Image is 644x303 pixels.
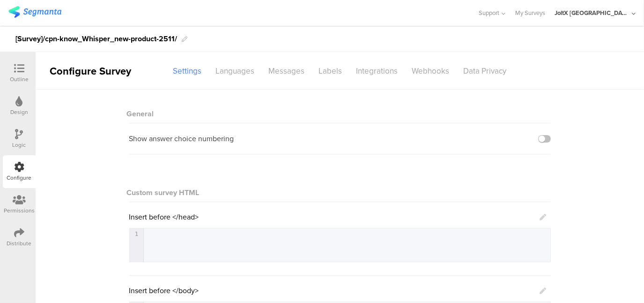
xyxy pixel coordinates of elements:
div: JoltX [GEOGRAPHIC_DATA] [555,8,629,17]
div: Custom survey HTML [129,187,551,198]
span: Insert before </body> [129,285,199,296]
span: Support [479,8,500,17]
div: 1 [130,230,143,237]
div: Show answer choice numbering [129,134,234,144]
div: Design [10,108,28,116]
div: Data Privacy [457,63,514,79]
div: General [129,99,551,123]
div: Outline [10,75,29,83]
div: Configure [7,174,32,182]
span: Insert before </head> [129,212,199,222]
div: Labels [312,63,349,79]
div: Distribute [7,239,32,248]
div: Integrations [349,63,405,79]
div: Webhooks [405,63,457,79]
div: Logic [13,141,26,149]
div: Languages [209,63,262,79]
div: Settings [166,63,209,79]
div: [Survey]/cpn-know_Whisper_new-product-2511/ [15,31,177,46]
div: Configure Survey [36,63,143,79]
img: segmanta logo [8,6,61,18]
div: Messages [262,63,312,79]
div: Permissions [4,206,35,215]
